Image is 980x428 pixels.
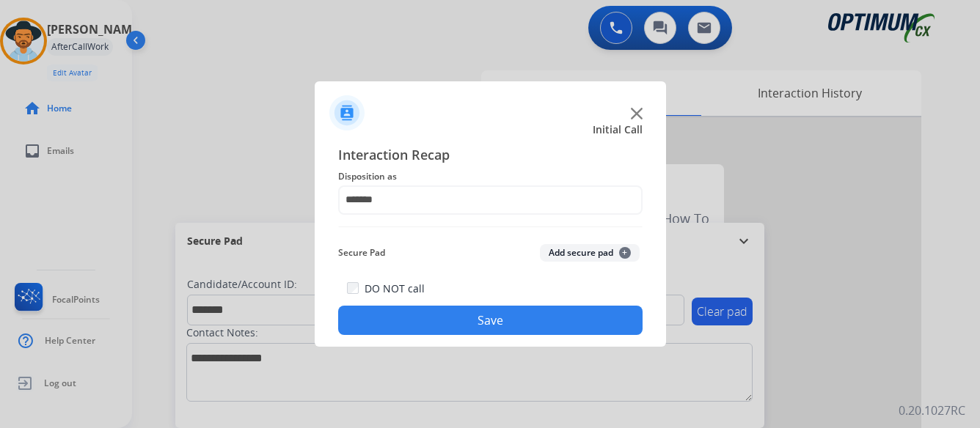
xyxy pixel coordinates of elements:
[338,168,643,185] span: Disposition as
[338,144,643,168] span: Interaction Recap
[540,244,640,262] button: Add secure pad+
[899,402,965,419] p: 0.20.1027RC
[619,247,631,259] span: +
[338,244,385,262] span: Secure Pad
[593,122,643,137] span: Initial Call
[338,306,643,335] button: Save
[329,95,365,130] img: contactIcon
[365,281,425,296] label: DO NOT call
